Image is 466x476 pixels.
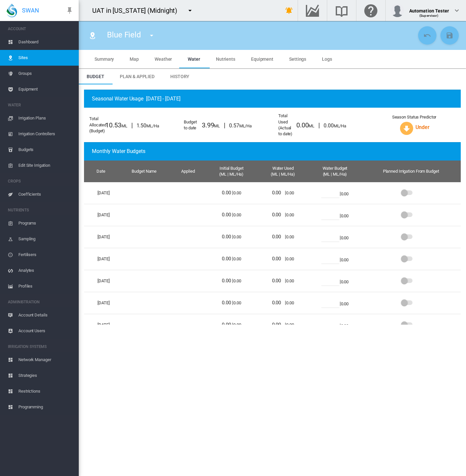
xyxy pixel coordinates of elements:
span: ADMINISTRATION [8,297,74,307]
span: Map [130,56,139,62]
button: icon-menu-down [183,4,197,17]
span: NUTRIENTS [8,205,74,215]
span: Edit Site Irrigation [18,158,74,173]
td: 0.00 [257,248,309,270]
span: Equipment [251,56,273,62]
md-icon: Search the knowledge base [334,7,349,14]
span: | [314,121,323,129]
span: | [340,323,341,329]
span: 0.57 [229,122,239,129]
span: Irrigation Controllers [18,126,74,142]
span: Account Users [18,323,74,339]
span: Plan & Applied [120,74,155,79]
span: 3.99 [199,121,214,129]
span: Under [415,124,430,130]
div: Automation Tester [409,5,449,11]
span: Account Details [18,307,74,323]
md-icon: icon-bell-ring [285,7,293,14]
td: [DATE] [84,226,118,248]
span: 0.00 [340,210,349,220]
span: 1.50 [137,122,147,129]
md-icon: icon-chevron-down [453,7,461,14]
span: 0.00 | [272,234,286,240]
span: 0.00 | [222,278,233,284]
div: Budget to date [184,119,199,131]
span: 0.00 [340,276,349,286]
span: | [340,301,341,307]
span: (Supervisor) [419,14,439,17]
span: 0.00 [340,188,349,198]
div: Season Status Predictor [373,113,455,137]
span: Strategies [18,368,74,383]
td: Water Budget (ML | ML/Ha) [309,161,361,182]
td: Planned Irrigation From Budget [361,161,461,182]
span: | [220,121,228,129]
span: | [340,279,341,285]
span: ACCOUNT [8,24,74,34]
span: Programs [18,215,74,231]
div: ML ML/Ha [199,120,266,130]
span: 0.00 [324,122,334,129]
span: 0.00 [293,121,309,129]
span: Water [188,56,200,62]
td: [DATE] [84,204,118,226]
span: [DATE] - [DATE] [146,95,180,102]
img: SWAN-Landscape-Logo-Colour-drop.png [7,4,17,17]
td: [DATE] [84,248,118,270]
span: 0.00 [340,232,349,242]
md-icon: icon-menu-down [186,7,194,14]
td: Budget Name [118,161,170,182]
span: 10.53 [102,121,121,129]
md-icon: icon-menu-down [148,32,156,39]
button: Save Changes [440,26,459,45]
span: 0.00 | [222,300,233,306]
span: 0.00 | [272,278,286,284]
span: Fertilisers [18,247,74,263]
span: Network Manager [18,352,74,368]
td: 0.00 [206,292,257,314]
span: History [170,74,189,79]
span: Logs [322,56,332,62]
span: 0.00 | [272,322,286,328]
td: Initial Budget (ML | ML/Ha) [206,161,257,182]
span: | [340,213,341,219]
span: Sites [18,50,74,66]
td: [DATE] [84,292,118,314]
span: Coefficients [18,186,74,202]
td: 0.00 [206,182,257,204]
md-icon: icon-pin [66,7,74,14]
td: [DATE] [84,182,118,204]
div: Total Used (Actual to date) [278,113,293,137]
span: SWAN [22,6,39,14]
span: | [340,191,341,197]
span: 0.00 | [222,190,233,196]
span: Profiles [18,278,74,294]
span: 0.00 [340,254,349,264]
span: Settings [289,56,306,62]
md-icon: icon-map-marker-radius [89,32,96,39]
span: 0.00 | [222,212,233,218]
span: Weather [155,56,172,62]
span: IRRIGATION SYSTEMS [8,341,74,352]
span: Budget [87,74,104,79]
div: Prediction: Seasonal water use will not reach the budgeted range. [399,120,429,136]
span: 0.00 | [272,256,286,262]
span: | [340,257,341,263]
button: Cancel Changes [418,26,436,45]
td: 0.00 [257,270,309,292]
span: 0.00 | [222,234,233,240]
span: Equipment [18,81,74,97]
span: Monthly Water Budgets [92,148,145,155]
td: 0.00 [206,248,257,270]
span: 0.00 [340,320,349,330]
span: | [127,121,136,129]
span: Analytes [18,263,74,278]
button: Click to go to list of Sites [86,29,99,42]
div: Total Allocated (Budget) [89,116,102,134]
span: Programming [18,399,74,415]
td: 0.00 [257,182,309,204]
button: icon-bell-ring [283,4,296,17]
span: 0.00 | [272,212,286,218]
span: Dashboard [18,34,74,50]
span: Irrigation Plans [18,110,74,126]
